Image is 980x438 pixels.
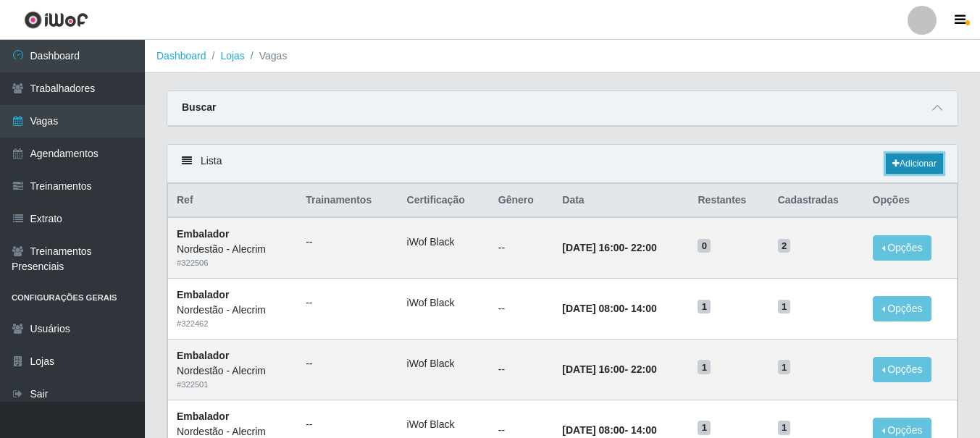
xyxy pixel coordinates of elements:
[306,295,389,311] ul: --
[873,296,932,321] button: Opções
[177,257,288,269] div: # 322506
[177,242,288,257] div: Nordestão - Alecrim
[306,417,389,432] ul: --
[562,424,624,436] time: [DATE] 08:00
[182,101,216,113] strong: Buscar
[177,303,288,318] div: Nordestão - Alecrim
[698,421,711,435] span: 1
[873,235,932,261] button: Opções
[177,318,288,330] div: # 322462
[689,184,768,218] th: Restantes
[562,303,656,314] strong: -
[778,239,791,253] span: 2
[562,363,656,375] strong: -
[562,242,624,253] time: [DATE] 16:00
[177,350,229,361] strong: Embalador
[562,424,656,436] strong: -
[562,363,624,375] time: [DATE] 16:00
[631,242,657,253] time: 22:00
[553,184,689,218] th: Data
[220,50,244,62] a: Lojas
[490,184,553,218] th: Gênero
[297,184,398,218] th: Trainamentos
[490,279,553,340] td: --
[407,235,481,250] li: iWof Black
[177,410,229,422] strong: Embalador
[886,153,943,174] a: Adicionar
[245,49,288,64] li: Vagas
[177,363,288,379] div: Nordestão - Alecrim
[168,184,298,218] th: Ref
[490,217,553,278] td: --
[490,339,553,400] td: --
[145,40,980,73] nav: breadcrumb
[562,303,624,314] time: [DATE] 08:00
[24,11,88,29] img: CoreUI Logo
[769,184,864,218] th: Cadastradas
[407,295,481,311] li: iWof Black
[156,50,206,62] a: Dashboard
[631,424,657,436] time: 14:00
[407,417,481,432] li: iWof Black
[306,235,389,250] ul: --
[167,145,958,183] div: Lista
[407,356,481,371] li: iWof Black
[873,357,932,382] button: Opções
[778,360,791,374] span: 1
[778,421,791,435] span: 1
[562,242,656,253] strong: -
[698,239,711,253] span: 0
[398,184,490,218] th: Certificação
[631,303,657,314] time: 14:00
[698,360,711,374] span: 1
[177,228,229,240] strong: Embalador
[177,379,288,391] div: # 322501
[698,300,711,314] span: 1
[778,300,791,314] span: 1
[631,363,657,375] time: 22:00
[177,289,229,300] strong: Embalador
[864,184,958,218] th: Opções
[306,356,389,371] ul: --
